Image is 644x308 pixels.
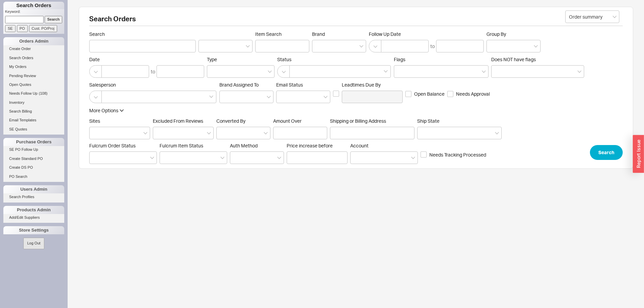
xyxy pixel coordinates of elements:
span: Fulcrum Item Status [160,143,203,148]
input: Search [45,16,63,23]
span: Fulcrum Order Status [89,143,136,148]
input: Amount Over [273,127,327,139]
div: Store Settings [3,226,64,234]
span: Sites [89,118,100,124]
span: Account [350,143,368,148]
span: Search [598,148,614,157]
span: Em ​ ail Status [276,82,303,88]
a: Open Quotes [3,81,64,88]
span: Item Search [255,31,309,37]
span: Flags [394,56,405,62]
input: SE [5,25,16,32]
span: Leadtimes Due By [342,82,403,88]
span: Price increase before [287,143,348,149]
span: Ship State [417,118,439,124]
span: Status [277,56,391,63]
svg: open menu [613,16,617,18]
span: Auth Method [230,143,258,148]
span: Amount Over [273,118,327,124]
span: Follow Up Date [369,31,484,37]
div: Purchase Orders [3,138,64,146]
input: Open Balance [405,91,411,97]
span: Salesperson [89,82,217,88]
input: Sites [93,129,98,137]
span: Search [89,31,196,37]
input: Item Search [255,40,309,52]
a: Create Order [3,45,64,52]
svg: open menu [324,96,328,98]
span: Needs Approval [456,91,490,97]
svg: open menu [267,96,271,98]
h1: Search Orders [3,2,64,9]
svg: open menu [207,132,211,135]
input: Search [89,40,196,52]
input: Brand [316,42,320,50]
span: Type [207,56,217,62]
svg: open menu [411,157,415,159]
div: Users Admin [3,185,64,193]
input: Cust. PO/Proj [29,25,57,32]
span: Open Balance [414,91,445,97]
div: Products Admin [3,206,64,214]
a: Needs Follow Up(108) [3,90,64,97]
div: to [430,43,435,50]
span: Date [89,56,204,63]
a: Create DS PO [3,164,64,171]
span: Brand [312,31,325,37]
a: Search Profiles [3,193,64,200]
a: SE Quotes [3,126,64,133]
input: Shipping or Billing Address [330,127,414,139]
svg: open menu [246,45,250,48]
span: Does NOT have flags [491,56,536,62]
input: Type [211,68,215,75]
svg: open menu [264,132,268,135]
span: Brand Assigned To [219,82,259,88]
button: Log Out [23,238,44,249]
div: More Options [89,107,118,114]
span: ( 108 ) [39,91,48,95]
a: Search Orders [3,54,64,62]
span: Pending Review [9,74,36,78]
a: Create Standard PO [3,155,64,162]
input: Select... [565,10,619,23]
input: Fulcrum Item Status [163,154,168,162]
a: SE PO Follow Up [3,146,64,153]
a: PO Search [3,173,64,180]
div: Orders Admin [3,37,64,45]
a: My Orders [3,63,64,70]
input: Does NOT have flags [495,68,500,75]
span: Needs Tracking Processed [429,151,486,158]
a: Search Billing [3,108,64,115]
a: Inventory [3,99,64,106]
span: Needs Follow Up [9,91,38,95]
span: Excluded From Reviews [153,118,203,124]
p: Keyword: [5,9,64,16]
h2: Search Orders [89,16,623,26]
a: Pending Review [3,72,64,79]
a: Add/Edit Suppliers [3,214,64,221]
button: Search [590,145,623,160]
button: More Options [89,107,124,114]
div: to [151,68,155,75]
input: Ship State [421,129,426,137]
input: PO [17,25,28,32]
span: Group By [486,31,506,37]
input: Auth Method [234,154,238,162]
span: Shipping or Billing Address [330,118,414,124]
input: Fulcrum Order Status [93,154,98,162]
span: Converted By [216,118,245,124]
input: Needs Tracking Processed [421,151,427,158]
a: Email Templates [3,117,64,124]
input: Flags [398,68,402,75]
input: Needs Approval [447,91,453,97]
svg: open menu [534,45,538,48]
